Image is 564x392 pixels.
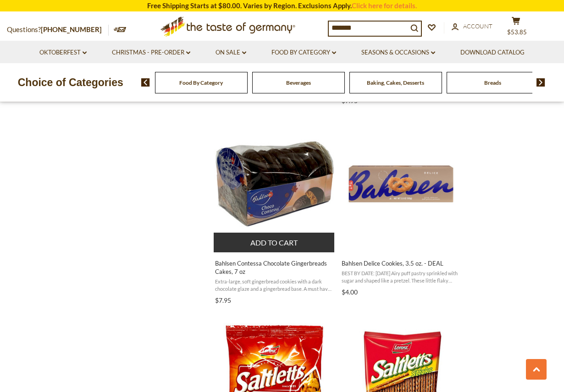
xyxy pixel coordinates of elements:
[507,28,527,36] span: $53.85
[215,296,231,304] span: $7.95
[215,278,334,292] span: Extra-large, soft gingerbread cookies with a dark chocolate glaze and a gingerbread base. A must ...
[179,79,223,86] a: Food By Category
[112,48,190,58] a: Christmas - PRE-ORDER
[141,78,150,87] img: previous arrow
[463,22,492,30] span: Account
[216,48,246,58] a: On Sale
[342,259,460,267] span: Bahlsen Delice Cookies, 3.5 oz. - DEAL
[352,1,417,10] a: Click here for details.
[460,48,525,58] a: Download Catalog
[502,16,530,39] button: $53.85
[214,233,334,252] button: Add to cart
[484,79,501,86] a: Breads
[39,48,87,58] a: Oktoberfest
[340,115,462,299] a: Bahlsen Delice Cookies, 3.5 oz. - DEAL
[286,79,311,86] a: Beverages
[367,79,424,86] a: Baking, Cakes, Desserts
[342,288,358,296] span: $4.00
[536,78,545,87] img: next arrow
[7,24,109,36] p: Questions?
[214,115,335,307] a: Bahlsen Contessa Chocolate Gingerbreads Cakes, 7 oz
[41,25,102,33] a: [PHONE_NUMBER]
[361,48,435,58] a: Seasons & Occasions
[342,270,460,284] span: BEST BY DATE: [DATE] Airy puff pastry sprinkled with sugar and shaped like a pretzel. These littl...
[452,22,492,32] a: Account
[215,259,334,276] span: Bahlsen Contessa Chocolate Gingerbreads Cakes, 7 oz
[271,48,336,58] a: Food By Category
